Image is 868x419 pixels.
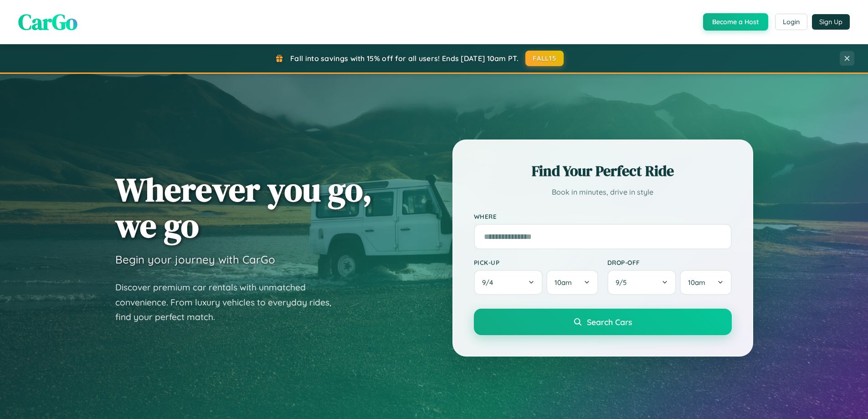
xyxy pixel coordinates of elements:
[555,278,572,287] span: 10am
[474,161,732,181] h2: Find Your Perfect Ride
[115,253,275,266] h3: Begin your journey with CarGo
[525,51,564,66] button: FALL15
[703,13,768,31] button: Become a Host
[290,54,519,63] span: Fall into savings with 15% off for all users! Ends [DATE] 10am PT.
[616,278,631,287] span: 9 / 5
[482,278,498,287] span: 9 / 4
[474,212,732,220] label: Where
[474,309,732,335] button: Search Cars
[474,186,732,199] p: Book in minutes, drive in style
[587,317,632,327] span: Search Cars
[474,259,598,266] label: Pick-up
[607,259,732,266] label: Drop-off
[18,7,77,37] span: CarGo
[115,280,343,325] p: Discover premium car rentals with unmatched convenience. From luxury vehicles to everyday rides, ...
[546,270,598,295] button: 10am
[775,14,807,30] button: Login
[680,270,731,295] button: 10am
[607,270,677,295] button: 9/5
[812,14,850,30] button: Sign Up
[474,270,543,295] button: 9/4
[115,171,372,243] h1: Wherever you go, we go
[688,278,705,287] span: 10am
